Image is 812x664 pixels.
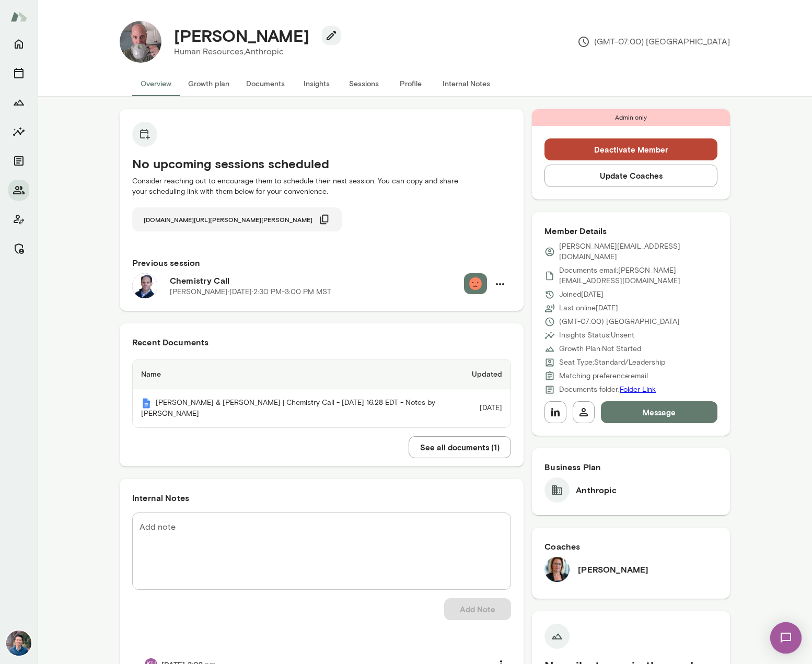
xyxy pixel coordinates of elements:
[8,180,29,201] button: Members
[544,540,717,553] h6: Coaches
[577,36,730,48] p: (GMT-07:00) [GEOGRAPHIC_DATA]
[8,92,29,113] button: Growth Plan
[132,155,511,172] h5: No upcoming sessions scheduled
[170,274,464,287] h6: Chemistry Call
[8,63,29,84] button: Sessions
[132,336,511,348] h6: Recent Documents
[559,241,717,262] p: [PERSON_NAME][EMAIL_ADDRESS][DOMAIN_NAME]
[544,138,717,160] button: Deactivate Member
[133,389,463,427] th: [PERSON_NAME] & [PERSON_NAME] | Chemistry Call - [DATE] 16:28 EDT - Notes by [PERSON_NAME]
[132,207,342,231] button: [DOMAIN_NAME][URL][PERSON_NAME][PERSON_NAME]
[387,71,434,96] button: Profile
[620,385,656,394] a: Folder Link
[559,330,634,341] p: Insights Status: Unsent
[132,492,511,504] h6: Internal Notes
[559,303,618,313] p: Last online [DATE]
[180,71,238,96] button: Growth plan
[170,287,331,297] p: [PERSON_NAME] · [DATE] · 2:30 PM-3:00 PM MST
[559,344,641,354] p: Growth Plan: Not Started
[463,359,511,389] th: Updated
[544,165,717,187] button: Update Coaches
[559,265,717,286] p: Documents email: [PERSON_NAME][EMAIL_ADDRESS][DOMAIN_NAME]
[544,461,717,473] h6: Business Plan
[544,225,717,237] h6: Member Details
[132,257,511,269] h6: Previous session
[132,71,180,96] button: Overview
[174,26,309,45] h4: [PERSON_NAME]
[8,238,29,259] button: Manage
[469,277,482,290] img: feedback
[8,121,29,142] button: Insights
[10,7,27,27] img: Mento
[8,209,29,230] button: Client app
[601,401,717,423] button: Message
[133,359,463,389] th: Name
[463,389,511,427] td: [DATE]
[340,71,387,96] button: Sessions
[6,631,31,656] img: Alex Yu
[559,289,604,300] p: Joined [DATE]
[559,371,648,381] p: Matching preference: email
[409,436,511,458] button: See all documents (1)
[132,176,511,197] p: Consider reaching out to encourage them to schedule their next session. You can copy and share yo...
[576,484,616,496] h6: Anthropic
[434,71,498,96] button: Internal Notes
[293,71,340,96] button: Insights
[559,357,665,368] p: Seat Type: Standard/Leadership
[238,71,293,96] button: Documents
[532,109,730,126] div: Admin only
[544,557,570,582] img: Jennifer Alvarez
[174,45,332,58] p: Human Resources, Anthropic
[141,398,152,409] img: Mento
[120,21,161,63] img: Adam Steinharter
[578,563,648,576] h6: [PERSON_NAME]
[8,33,29,54] button: Home
[559,317,680,327] p: (GMT-07:00) [GEOGRAPHIC_DATA]
[8,150,29,171] button: Documents
[144,215,312,224] span: [DOMAIN_NAME][URL][PERSON_NAME][PERSON_NAME]
[559,385,656,395] p: Documents folder:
